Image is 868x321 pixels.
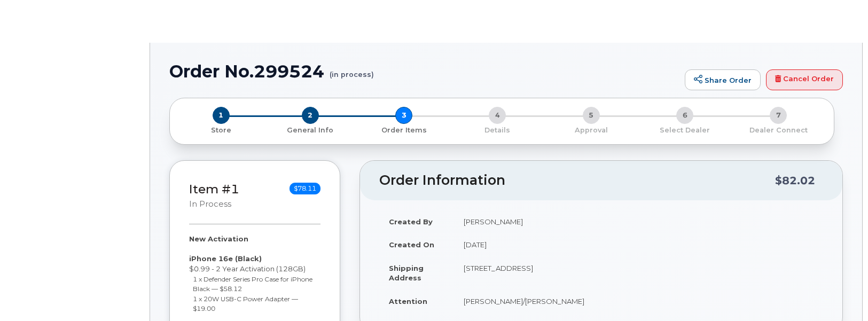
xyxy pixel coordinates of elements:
td: [PERSON_NAME]/[PERSON_NAME] [454,289,823,313]
span: 2 [302,107,319,124]
strong: New Activation [189,234,248,243]
td: [PERSON_NAME] [454,210,823,233]
small: (in process) [330,62,374,79]
strong: iPhone 16e (Black) [189,254,262,263]
span: $78.11 [290,183,320,194]
a: 1 Store [178,124,263,135]
h1: Order No.299524 [169,62,679,81]
strong: Created On [389,240,434,249]
a: 2 General Info [263,124,357,135]
strong: Attention [389,297,427,306]
a: Cancel Order [766,69,843,91]
p: General Info [268,126,353,135]
strong: Created By [389,217,433,226]
div: $82.02 [775,170,815,191]
a: Item #1 [189,182,239,197]
small: in process [189,199,231,209]
span: 1 [213,107,230,124]
p: Store [183,126,259,135]
small: 1 x 20W USB-C Power Adapter — $19.00 [193,295,298,313]
small: 1 x Defender Series Pro Case for iPhone Black — $58.12 [193,275,312,293]
h2: Order Information [379,173,775,188]
a: Share Order [685,69,761,91]
td: [DATE] [454,233,823,256]
td: [STREET_ADDRESS] [454,256,823,289]
strong: Shipping Address [389,264,424,283]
